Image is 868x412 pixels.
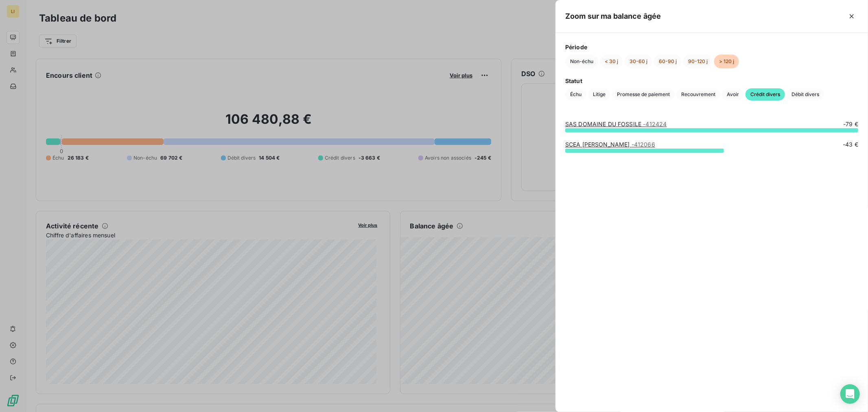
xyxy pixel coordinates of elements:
[565,43,858,51] span: Période
[565,141,655,148] a: SCEA [PERSON_NAME]
[787,88,824,101] button: Débit divers
[632,141,655,148] span: - 412066
[565,11,661,22] h5: Zoom sur ma balance âgée
[565,55,598,68] button: Non-échu
[565,77,858,85] span: Statut
[643,121,667,127] span: - 412424
[746,88,785,101] button: Crédit divers
[565,121,667,127] a: SAS DOMAINE DU FOSSILE
[588,88,610,101] button: Litige
[600,55,623,68] button: < 30 j
[840,384,860,404] div: Open Intercom Messenger
[676,88,720,101] button: Recouvrement
[843,140,858,149] span: -43 €
[625,55,652,68] button: 30-60 j
[722,88,744,101] button: Avoir
[843,120,858,128] span: -79 €
[654,55,682,68] button: 60-90 j
[565,88,586,101] button: Échu
[714,55,739,68] button: > 120 j
[612,88,675,101] button: Promesse de paiement
[683,55,713,68] button: 90-120 j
